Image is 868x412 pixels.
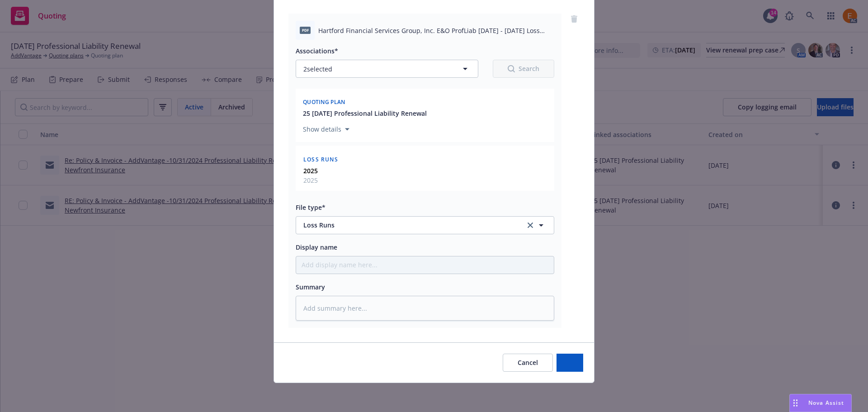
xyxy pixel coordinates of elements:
span: PDF [300,27,311,33]
span: Loss Runs [303,220,513,230]
span: Nova Assist [808,399,844,407]
span: Summary [296,283,325,291]
span: Hartford Financial Services Group, Inc. E&O ProfLiab [DATE] - [DATE] Loss Runs - Valued [DATE].PDF [318,26,554,35]
button: Cancel [503,354,553,372]
button: Show details [299,124,353,135]
span: Add files [557,358,583,367]
div: Drag to move [790,394,801,412]
a: remove [569,14,580,24]
input: Add display name here... [296,256,554,274]
span: Associations* [296,47,338,55]
button: Add files [557,354,583,372]
span: 2025 [303,175,318,185]
button: 2selected [296,60,478,78]
strong: 2025 [303,166,318,175]
span: Quoting plan [303,98,345,106]
span: Loss Runs [303,156,338,163]
span: File type* [296,203,325,212]
button: 25 [DATE] Professional Liability Renewal [303,109,427,118]
span: Cancel [518,358,538,367]
a: clear selection [525,220,536,231]
button: Nova Assist [789,394,852,412]
span: Display name [296,243,337,251]
span: 2 selected [303,64,332,74]
button: Loss Runsclear selection [296,216,554,234]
